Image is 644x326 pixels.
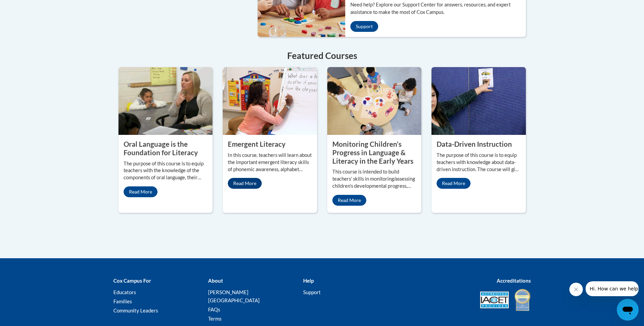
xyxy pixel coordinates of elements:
[332,140,413,165] property: Monitoring Children’s Progress in Language & Literacy in the Early Years
[617,299,639,321] iframe: Button to launch messaging window
[350,1,526,16] p: Need help? Explore our Support Center for answers, resources, and expert assistance to make the m...
[332,195,366,206] a: Read More
[303,278,314,284] b: Help
[113,278,151,284] b: Cox Campus For
[228,178,262,189] a: Read More
[124,140,198,157] property: Oral Language is the Foundation for Literacy
[4,5,55,10] span: Hi. How can we help?
[113,298,132,304] a: Families
[437,152,521,173] p: The purpose of this course is to equip teachers with knowledge about data-driven instruction. The...
[350,21,378,32] a: Support
[118,49,526,62] h4: Featured Courses
[228,140,286,148] property: Emergent Literacy
[113,307,158,313] a: Community Leaders
[480,291,509,308] img: Accredited IACET® Provider
[124,186,158,197] a: Read More
[437,140,512,148] property: Data-Driven Instruction
[431,67,526,135] img: Data-Driven Instruction
[586,281,639,296] iframe: Message from company
[303,289,321,295] a: Support
[208,289,260,303] a: [PERSON_NAME][GEOGRAPHIC_DATA]
[332,168,417,190] p: This course is intended to build teachers’ skills in monitoring/assessing children’s developmenta...
[113,289,136,295] a: Educators
[437,178,471,189] a: Read More
[208,278,223,284] b: About
[569,283,583,296] iframe: Close message
[327,67,422,135] img: Monitoring Children’s Progress in Language & Literacy in the Early Years
[497,278,531,284] b: Accreditations
[228,152,312,173] p: In this course, teachers will learn about the important emergent literacy skills of phonemic awar...
[118,67,213,135] img: Oral Language is the Foundation for Literacy
[223,67,317,135] img: Emergent Literacy
[208,306,220,312] a: FAQs
[208,315,222,322] a: Terms
[514,288,531,312] img: IDA® Accredited
[124,160,208,182] p: The purpose of this course is to equip teachers with the knowledge of the components of oral lang...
